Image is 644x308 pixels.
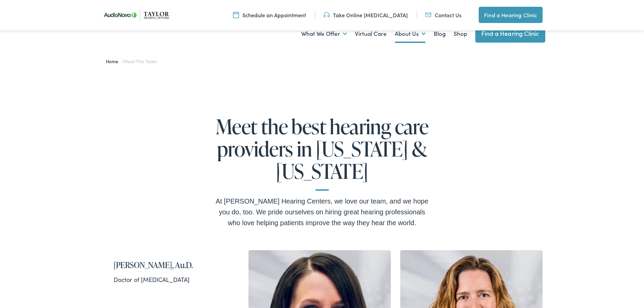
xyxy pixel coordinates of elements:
div: At [PERSON_NAME] Hearing Centers, we love our team, and we hope you do, too. We pride ourselves o... [214,196,430,228]
div: Doctor of [MEDICAL_DATA] [114,275,222,284]
a: Take Online [MEDICAL_DATA] [324,11,408,19]
a: Contact Us [425,11,461,19]
a: Shop [454,21,467,46]
a: About Us [395,21,426,46]
h1: Meet the best hearing care providers in [US_STATE] & [US_STATE] [214,115,430,191]
a: Blog [434,21,446,46]
span: Meet the Team [124,58,157,65]
a: Home [106,58,122,65]
h2: [PERSON_NAME], Au.D. [114,260,222,270]
a: Schedule an Appointment [233,11,306,19]
a: Find a Hearing Clinic [475,24,545,43]
a: Find a Hearing Clinic [479,7,542,23]
img: utility icon [233,11,239,19]
img: utility icon [425,11,431,19]
img: utility icon [324,11,330,19]
a: What We Offer [301,21,347,46]
a: Virtual Care [355,21,387,46]
span: / [106,58,157,65]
